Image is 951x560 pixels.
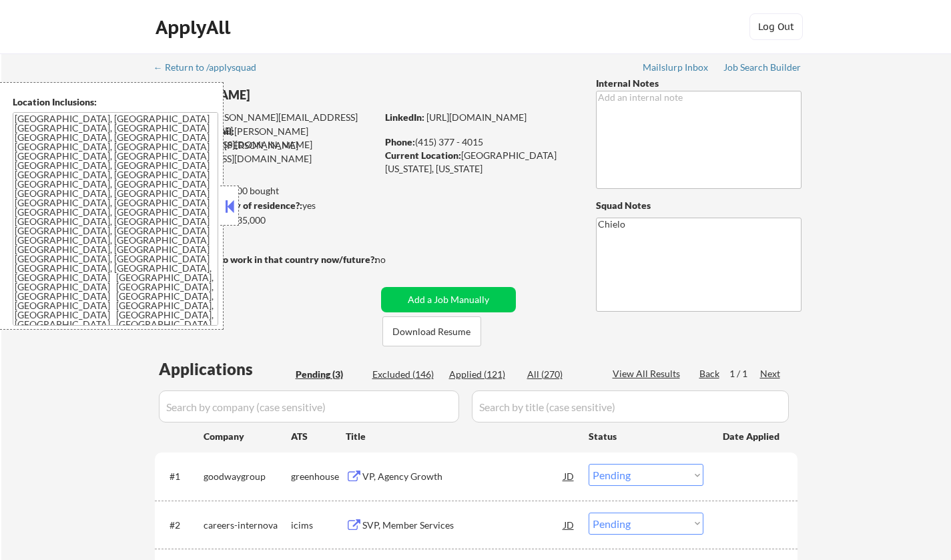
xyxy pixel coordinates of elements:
[385,111,424,123] strong: LinkedIn:
[296,368,362,381] div: Pending (3)
[13,95,218,109] div: Location Inclusions:
[375,253,413,266] div: no
[760,367,781,380] div: Next
[749,13,803,40] button: Log Out
[643,62,709,75] a: Mailslurp Inbox
[154,214,376,227] div: $135,000
[372,368,439,381] div: Excluded (146)
[154,199,372,212] div: yes
[596,77,802,90] div: Internal Notes
[362,470,564,483] div: VP, Agency Growth
[154,184,376,198] div: 121 sent / 200 bought
[155,16,234,39] div: ApplyAll
[170,470,193,483] div: #1
[426,111,527,123] a: [URL][DOMAIN_NAME]
[729,367,760,380] div: 1 / 1
[723,430,781,443] div: Date Applied
[155,125,376,151] div: [PERSON_NAME][EMAIL_ADDRESS][DOMAIN_NAME]
[291,430,346,443] div: ATS
[153,63,269,72] div: ← Return to /applysquad
[155,87,429,103] div: [PERSON_NAME]
[563,513,576,537] div: JD
[385,149,574,175] div: [GEOGRAPHIC_DATA][US_STATE], [US_STATE]
[346,430,576,443] div: Title
[204,519,291,532] div: careers-internova
[291,470,346,483] div: greenhouse
[362,519,564,532] div: SVP, Member Services
[159,390,459,423] input: Search by company (case sensitive)
[382,316,481,346] button: Download Resume
[204,470,291,483] div: goodwaygroup
[723,62,802,75] a: Job Search Builder
[643,63,709,72] div: Mailslurp Inbox
[589,424,703,448] div: Status
[449,368,516,381] div: Applied (121)
[381,287,516,312] button: Add a Job Manually
[613,367,684,380] div: View All Results
[563,464,576,488] div: JD
[291,519,346,532] div: icims
[385,136,415,148] strong: Phone:
[155,254,377,265] strong: Will need Visa to work in that country now/future?:
[204,430,291,443] div: Company
[699,367,721,380] div: Back
[472,390,789,423] input: Search by title (case sensitive)
[159,361,291,377] div: Applications
[153,62,269,75] a: ← Return to /applysquad
[385,135,574,149] div: (415) 377 - 4015
[385,150,461,161] strong: Current Location:
[527,368,594,381] div: All (270)
[170,519,193,532] div: #2
[723,63,802,72] div: Job Search Builder
[155,111,376,137] div: [PERSON_NAME][EMAIL_ADDRESS][DOMAIN_NAME]
[596,199,802,212] div: Squad Notes
[155,139,376,165] div: [PERSON_NAME][EMAIL_ADDRESS][DOMAIN_NAME]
